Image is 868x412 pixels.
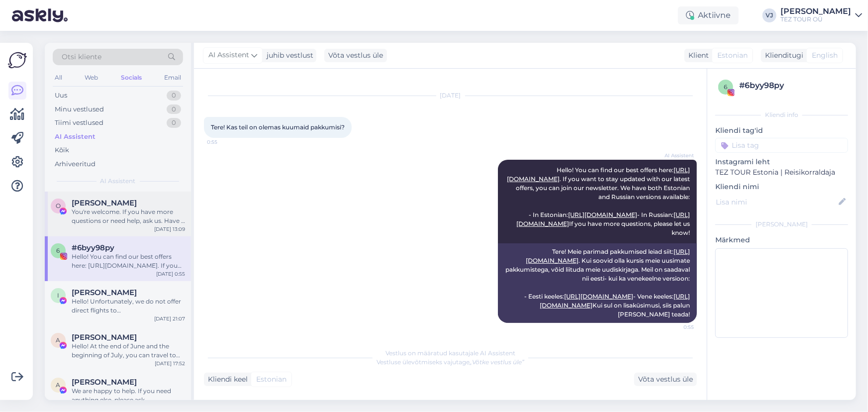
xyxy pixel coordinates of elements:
[207,138,244,146] span: 0:55
[167,104,181,114] div: 0
[167,91,181,101] div: 0
[155,360,185,367] div: [DATE] 17:52
[324,49,387,62] div: Võta vestlus üle
[657,323,694,331] span: 0:55
[386,349,515,357] span: Vestlus on määratud kasutajale AI Assistent
[56,202,61,209] span: O
[100,177,136,186] span: AI Assistent
[716,197,837,207] input: Lisa nimi
[72,252,185,270] div: Hello! You can find our best offers here: [URL][DOMAIN_NAME]. If you want to stay updated with ou...
[763,8,776,22] div: VJ
[715,125,848,136] p: Kliendi tag'id
[55,118,103,128] div: Tiimi vestlused
[55,145,69,155] div: Kõik
[53,71,64,84] div: All
[72,387,185,405] div: We are happy to help. If you need anything else, please ask.
[56,381,61,389] span: A
[715,167,848,178] p: TEZ TOUR Estonia | Reisikorraldaja
[780,15,851,23] div: TEZ TOUR OÜ
[715,157,848,167] p: Instagrami leht
[470,358,524,366] i: „Võtke vestlus üle”
[780,7,862,23] a: [PERSON_NAME]TEZ TOUR OÜ
[72,378,137,387] span: Anna Tru
[167,118,181,128] div: 0
[724,83,728,91] span: 6
[715,220,848,229] div: [PERSON_NAME]
[57,292,59,299] span: I
[684,50,709,61] div: Klient
[72,199,137,207] span: Olga Kohal
[204,91,697,100] div: [DATE]
[715,110,848,119] div: Kliendi info
[715,138,848,153] input: Lisa tag
[761,50,803,61] div: Klienditugi
[154,225,185,233] div: [DATE] 13:09
[564,293,633,300] a: [URL][DOMAIN_NAME]
[715,235,848,245] p: Märkmed
[657,152,694,159] span: AI Assistent
[208,50,249,61] span: AI Assistent
[72,333,137,342] span: Andre Eding
[8,51,27,70] img: Askly Logo
[256,374,287,385] span: Estonian
[715,182,848,192] p: Kliendi nimi
[717,50,748,61] span: Estonian
[739,80,845,92] div: # 6byy98py
[55,91,67,101] div: Uus
[119,71,144,84] div: Socials
[678,6,739,24] div: Aktiivne
[377,358,524,366] span: Vestluse ülevõtmiseks vajutage
[56,336,61,344] span: A
[812,50,838,61] span: English
[498,243,697,323] div: Tere! Meie parimad pakkumised leiad siit: . Kui soovid olla kursis meie uusimate pakkumistega, võ...
[154,315,185,322] div: [DATE] 21:07
[211,123,345,131] span: Tere! Kas teil on olemas kuumaid pakkumisi?
[55,132,96,142] div: AI Assistent
[507,166,691,236] span: Hello! You can find our best offers here: . If you want to stay updated with our latest offers, y...
[72,297,185,315] div: Hello! Unfortunately, we do not offer direct flights to [GEOGRAPHIC_DATA] or [GEOGRAPHIC_DATA]. H...
[263,50,313,61] div: juhib vestlust
[57,247,60,254] span: 6
[83,71,100,84] div: Web
[634,373,697,386] div: Võta vestlus üle
[55,104,104,114] div: Minu vestlused
[568,211,637,218] a: [URL][DOMAIN_NAME]
[162,71,183,84] div: Email
[204,374,248,385] div: Kliendi keel
[72,342,185,360] div: Hello! At the end of June and the beginning of July, you can travel to several destinations where...
[55,159,96,169] div: Arhiveeritud
[72,243,114,252] span: #6byy98py
[72,207,185,225] div: You're welcome. If you have more questions or need help, ask us. Have a good day.
[62,52,101,62] span: Otsi kliente
[156,270,185,278] div: [DATE] 0:55
[780,7,851,15] div: [PERSON_NAME]
[72,288,137,297] span: Inga Toivonen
